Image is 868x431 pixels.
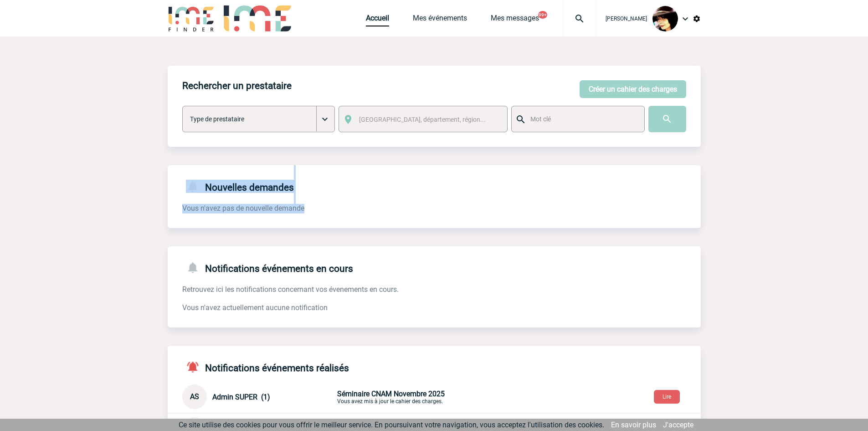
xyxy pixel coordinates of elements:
input: Mot clé [528,113,636,125]
span: Séminaire CNAM Novembre 2025 [337,389,445,398]
h4: Nouvelles demandes [182,180,294,193]
input: Submit [648,106,686,132]
span: AS [190,392,199,401]
h4: Notifications événements en cours [182,261,353,274]
img: 101023-0.jpg [652,6,678,31]
span: Ce site utilise des cookies pour vous offrir le meilleur service. En poursuivant votre navigation... [179,421,604,429]
h4: Notifications événements réalisés [182,360,349,374]
img: notifications-active-24-px-r.png [186,360,205,374]
span: Retrouvez ici les notifications concernant vos évenements en cours. [182,285,399,294]
p: Vous avez mis à jour le cahier des charges. [337,389,551,405]
span: [GEOGRAPHIC_DATA], département, région... [359,116,486,123]
span: [PERSON_NAME] [606,16,647,22]
span: Vous n'avez pas de nouvelle demande [182,204,304,213]
a: Mes messages [491,14,539,26]
span: Admin SUPER (1) [212,393,270,401]
a: AS Admin SUPER (1) Séminaire CNAM Novembre 2025Vous avez mis à jour le cahier des charges. [182,392,551,400]
img: IME-Finder [168,5,215,31]
button: Lire [654,390,680,404]
a: J'accepte [663,421,693,429]
a: Lire [647,392,687,400]
a: Accueil [366,14,389,26]
img: notifications-24-px-g.png [186,180,205,193]
button: 99+ [538,11,547,19]
div: Conversation privée : Client - Agence [182,384,701,409]
img: notifications-24-px-g.png [186,261,205,274]
h4: Rechercher un prestataire [182,80,292,91]
span: Vous n'avez actuellement aucune notification [182,303,328,312]
a: Mes événements [413,14,467,26]
a: En savoir plus [611,421,656,429]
